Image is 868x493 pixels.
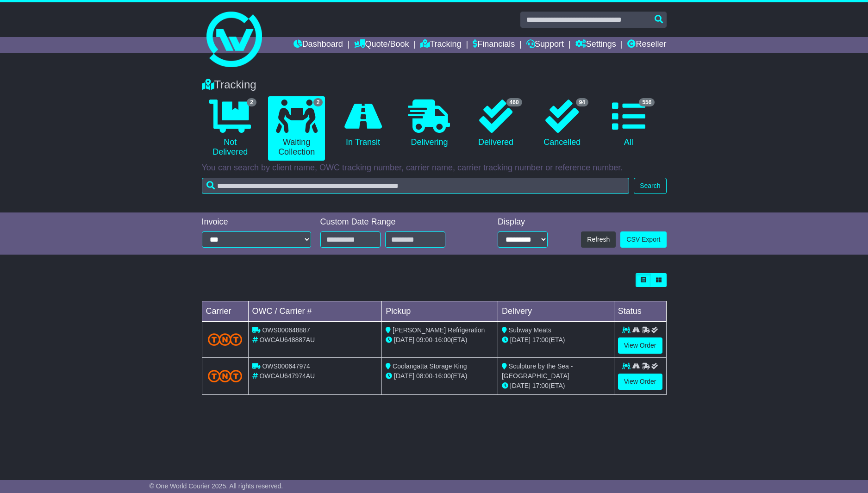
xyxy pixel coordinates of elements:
[208,333,243,346] img: TNT_Domestic.png
[416,372,432,380] span: 08:00
[394,336,414,343] span: [DATE]
[435,336,451,343] span: 16:00
[293,37,343,53] a: Dashboard
[150,482,283,490] span: © One World Courier 2025. All rights reserved.
[506,98,522,106] span: 460
[208,370,243,382] img: TNT_Domestic.png
[202,96,259,161] a: 2 Not Delivered
[620,231,666,248] a: CSV Export
[618,374,662,390] a: View Order
[386,371,494,381] div: - (ETA)
[401,96,458,151] a: Delivering
[532,336,549,343] span: 17:00
[473,37,515,53] a: Financials
[247,98,256,106] span: 2
[534,96,591,151] a: 94 Cancelled
[467,96,524,151] a: 460 Delivered
[639,98,655,106] span: 556
[498,217,548,227] div: Display
[627,37,666,53] a: Reseller
[510,336,531,343] span: [DATE]
[382,301,498,322] td: Pickup
[202,163,667,173] p: You can search by client name, OWC tracking number, carrier name, carrier tracking number or refe...
[435,372,451,380] span: 16:00
[202,301,248,322] td: Carrier
[334,96,391,151] a: In Transit
[416,336,432,343] span: 09:00
[498,301,614,322] td: Delivery
[393,362,467,370] span: Coolangatta Storage King
[259,336,315,343] span: OWCAU648887AU
[262,362,310,370] span: OWS000647974
[502,381,610,391] div: (ETA)
[575,37,616,53] a: Settings
[393,326,485,334] span: [PERSON_NAME] Refrigeration
[320,217,469,227] div: Custom Date Range
[420,37,461,53] a: Tracking
[262,326,310,334] span: OWS000648887
[502,362,573,380] span: Sculpture by the Sea - [GEOGRAPHIC_DATA]
[614,301,666,322] td: Status
[386,335,494,345] div: - (ETA)
[526,37,564,53] a: Support
[634,178,666,194] button: Search
[248,301,382,322] td: OWC / Carrier #
[259,372,315,380] span: OWCAU647974AU
[618,337,662,354] a: View Order
[581,231,616,248] button: Refresh
[202,217,311,227] div: Invoice
[509,326,551,334] span: Subway Meats
[197,78,671,92] div: Tracking
[354,37,409,53] a: Quote/Book
[268,96,325,161] a: 2 Waiting Collection
[502,335,610,345] div: (ETA)
[576,98,588,106] span: 94
[313,98,323,106] span: 2
[600,96,657,151] a: 556 All
[394,372,414,380] span: [DATE]
[532,382,549,389] span: 17:00
[510,382,531,389] span: [DATE]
